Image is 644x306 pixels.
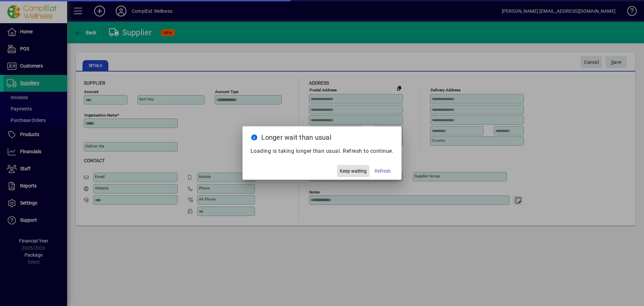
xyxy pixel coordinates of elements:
[251,147,394,155] p: Loading is taking longer than usual. Refresh to continue.
[340,168,367,175] span: Keep waiting
[375,168,391,175] span: Refresh
[372,165,393,177] button: Refresh
[261,133,331,141] span: Longer wait than usual
[337,165,369,177] button: Keep waiting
